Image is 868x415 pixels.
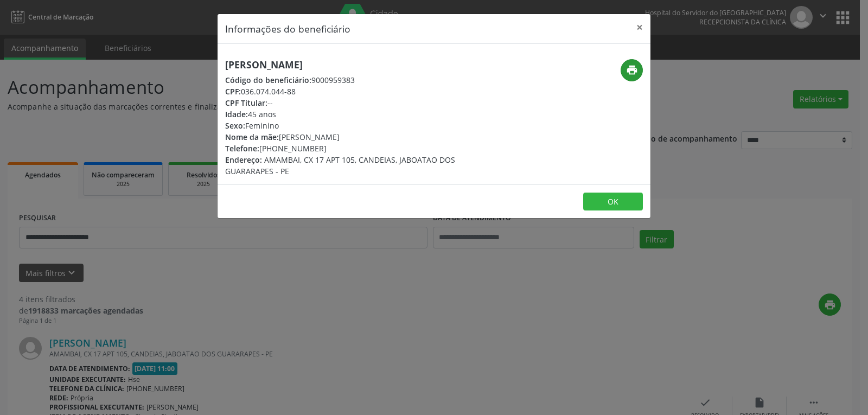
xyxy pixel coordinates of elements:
div: 036.074.044-88 [225,86,499,97]
i: print [626,64,638,76]
span: Código do beneficiário: [225,75,311,85]
span: Endereço: [225,155,262,165]
div: Feminino [225,120,499,131]
span: CPF Titular: [225,98,267,108]
div: [PERSON_NAME] [225,131,499,143]
div: 9000959383 [225,74,499,86]
span: AMAMBAI, CX 17 APT 105, CANDEIAS, JABOATAO DOS GUARARAPES - PE [225,155,455,176]
button: Close [629,14,650,41]
h5: Informações do beneficiário [225,22,350,36]
div: 45 anos [225,108,499,120]
span: CPF: [225,86,241,97]
div: -- [225,97,499,108]
button: print [621,59,643,81]
div: [PHONE_NUMBER] [225,143,499,154]
span: Nome da mãe: [225,132,279,142]
span: Telefone: [225,143,259,154]
span: Sexo: [225,120,245,131]
button: OK [583,193,643,211]
span: Idade: [225,109,248,119]
h5: [PERSON_NAME] [225,59,499,71]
